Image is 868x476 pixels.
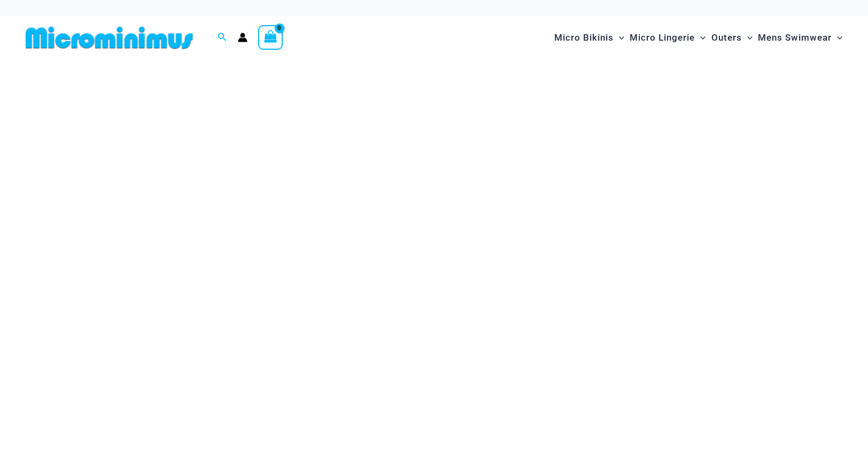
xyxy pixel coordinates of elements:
a: Account icon link [238,33,247,42]
span: Menu Toggle [614,24,624,51]
span: Outers [711,24,742,51]
span: Menu Toggle [832,24,842,51]
nav: Site Navigation [550,20,847,56]
a: Search icon link [218,31,227,44]
img: MM SHOP LOGO FLAT [21,26,197,50]
span: Micro Bikinis [554,24,614,51]
span: Micro Lingerie [630,24,695,51]
a: View Shopping Cart, empty [258,25,283,50]
span: Menu Toggle [695,24,706,51]
span: Menu Toggle [742,24,753,51]
span: Mens Swimwear [758,24,832,51]
a: Micro LingerieMenu ToggleMenu Toggle [627,21,708,54]
a: OutersMenu ToggleMenu Toggle [709,21,755,54]
a: Micro BikinisMenu ToggleMenu Toggle [552,21,627,54]
a: Mens SwimwearMenu ToggleMenu Toggle [755,21,845,54]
